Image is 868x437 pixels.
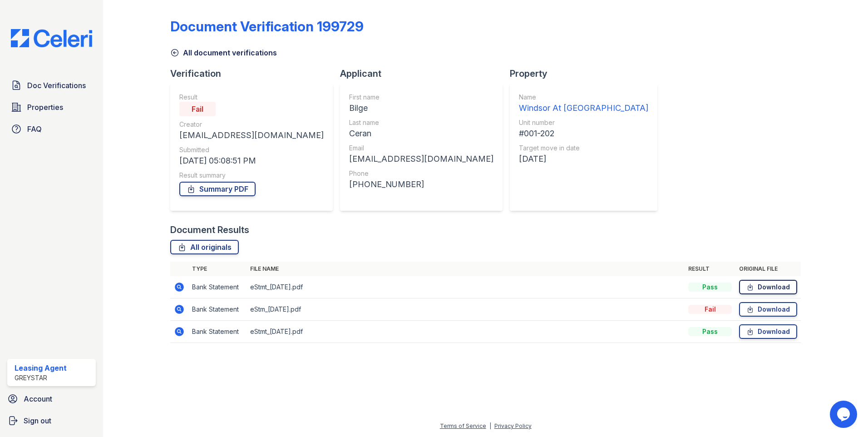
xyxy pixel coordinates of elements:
[188,276,247,298] td: Bank Statement
[489,422,491,429] div: |
[170,223,249,236] div: Document Results
[349,153,493,165] div: [EMAIL_ADDRESS][DOMAIN_NAME]
[510,67,665,80] div: Property
[15,363,67,373] div: Leasing Agent
[739,324,797,339] a: Download
[170,67,340,80] div: Verification
[349,127,493,140] div: Ceran
[688,327,732,336] div: Pass
[4,390,99,408] a: Account
[179,145,324,154] div: Submitted
[685,262,735,276] th: Result
[247,321,685,343] td: eStmt_[DATE].pdf
[349,169,493,178] div: Phone
[179,154,324,167] div: [DATE] 05:08:51 PM
[179,120,324,129] div: Creator
[4,412,99,430] a: Sign out
[519,93,648,102] div: Name
[519,127,648,140] div: #001-202
[7,120,96,138] a: FAQ
[179,182,256,196] a: Summary PDF
[179,102,216,116] div: Fail
[739,302,797,317] a: Download
[7,98,96,116] a: Properties
[188,321,247,343] td: Bank Statement
[170,18,364,35] div: Document Verification 199729
[27,124,42,134] span: FAQ
[7,76,96,94] a: Doc Verifications
[15,373,67,382] div: Greystar
[24,393,52,404] span: Account
[24,415,51,426] span: Sign out
[27,102,63,113] span: Properties
[27,80,86,91] span: Doc Verifications
[247,298,685,321] td: eStm_[DATE].pdf
[688,283,732,292] div: Pass
[519,102,648,114] div: Windsor At [GEOGRAPHIC_DATA]
[519,93,648,114] a: Name Windsor At [GEOGRAPHIC_DATA]
[4,29,99,47] img: CE_Logo_Blue-a8612792a0a2168367f1c8372b55b34899dd931a85d93a1a3d3e32e68fde9ad4.png
[739,280,797,294] a: Download
[519,153,648,165] div: [DATE]
[494,422,532,429] a: Privacy Policy
[688,305,732,314] div: Fail
[349,102,493,114] div: Bilge
[440,422,486,429] a: Terms of Service
[179,93,324,102] div: Result
[247,276,685,298] td: eStmt_[DATE].pdf
[519,144,648,153] div: Target move in date
[340,67,510,80] div: Applicant
[519,118,648,127] div: Unit number
[349,144,493,153] div: Email
[188,298,247,321] td: Bank Statement
[735,262,801,276] th: Original file
[179,171,324,180] div: Result summary
[349,178,493,191] div: [PHONE_NUMBER]
[188,262,247,276] th: Type
[247,262,685,276] th: File name
[830,401,859,428] iframe: chat widget
[170,47,277,58] a: All document verifications
[349,93,493,102] div: First name
[349,118,493,127] div: Last name
[179,129,324,142] div: [EMAIL_ADDRESS][DOMAIN_NAME]
[170,240,239,254] a: All originals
